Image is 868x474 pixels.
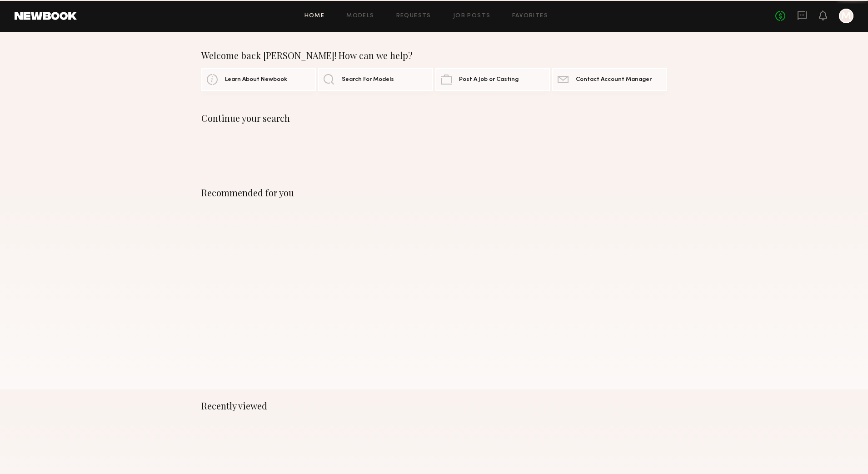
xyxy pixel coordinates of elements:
a: Models [346,13,374,19]
div: Welcome back [PERSON_NAME]! How can we help? [201,50,667,61]
a: M [839,9,853,23]
div: Recently viewed [201,400,667,411]
span: Post A Job or Casting [459,77,519,83]
div: Recommended for you [201,187,667,198]
div: Continue your search [201,113,667,124]
span: Contact Account Manager [576,77,652,83]
a: Post A Job or Casting [435,68,550,91]
a: Learn About Newbook [201,68,316,91]
span: Learn About Newbook [225,77,287,83]
a: Home [304,13,325,19]
a: Job Posts [453,13,491,19]
a: Search For Models [318,68,433,91]
span: Search For Models [342,77,394,83]
a: Contact Account Manager [552,68,667,91]
a: Favorites [512,13,548,19]
a: Requests [396,13,431,19]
